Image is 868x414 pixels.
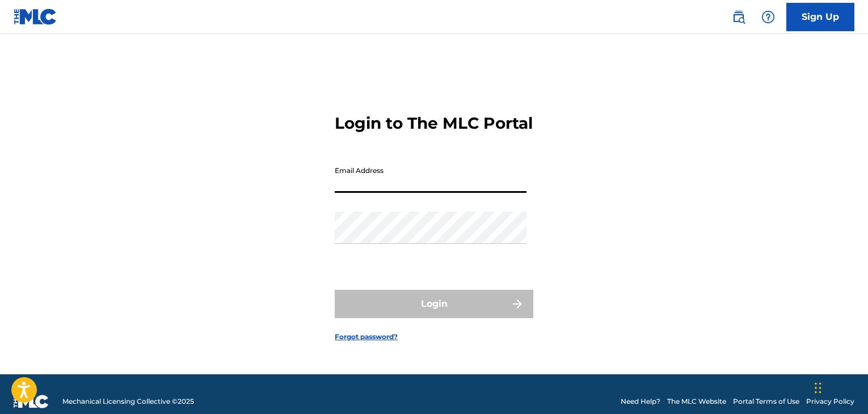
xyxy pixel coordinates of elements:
img: logo [14,395,49,408]
img: search [732,10,745,24]
iframe: Chat Widget [811,360,868,414]
div: Help [757,6,779,28]
a: The MLC Website [667,396,726,407]
a: Sign Up [786,3,854,31]
img: help [761,10,775,24]
a: Need Help? [621,396,660,407]
h3: Login to The MLC Portal [335,113,533,133]
a: Forgot password? [335,332,398,342]
div: Μεταφορά [815,371,821,405]
span: Mechanical Licensing Collective © 2025 [62,396,194,407]
a: Privacy Policy [806,396,854,407]
div: Widget συνομιλίας [811,360,868,414]
a: Portal Terms of Use [733,396,799,407]
a: Public Search [727,6,750,28]
img: MLC Logo [14,9,57,25]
